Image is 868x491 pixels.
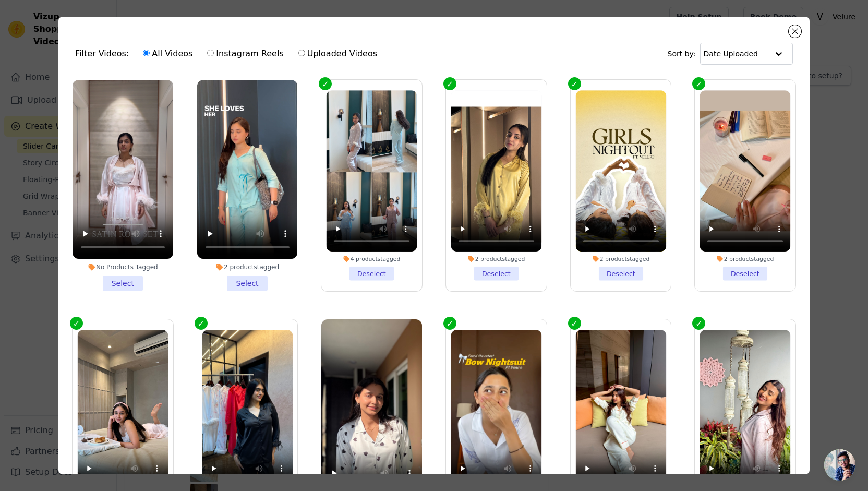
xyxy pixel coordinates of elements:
label: All Videos [142,47,193,61]
div: 2 products tagged [197,263,298,271]
div: 2 products tagged [451,255,541,262]
div: 2 products tagged [700,255,790,262]
label: Uploaded Videos [298,47,378,61]
button: Close modal [789,25,801,38]
div: 2 products tagged [575,255,666,262]
div: Sort by: [668,43,793,65]
div: Open chat [824,449,855,481]
div: 4 products tagged [327,255,417,262]
label: Instagram Reels [207,47,284,61]
div: No Products Tagged [73,263,173,271]
div: Filter Videos: [75,42,383,66]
